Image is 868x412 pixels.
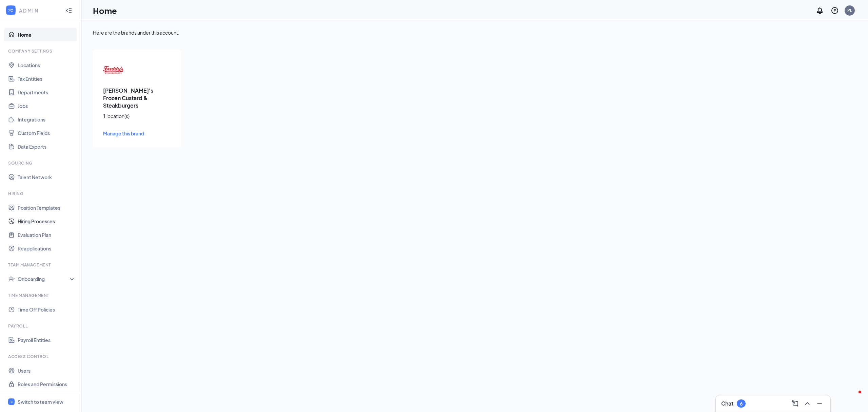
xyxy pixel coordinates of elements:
[790,398,801,409] button: ComposeMessage
[103,130,171,137] a: Manage this brand
[18,364,76,377] a: Users
[8,323,74,329] div: Payroll
[814,398,825,409] button: Minimize
[18,398,63,405] div: Switch to team view
[18,72,76,86] a: Tax Entities
[93,29,856,36] div: Here are the brands under this account.
[845,389,861,405] iframe: Intercom live chat
[802,398,813,409] button: ChevronUp
[18,242,76,255] a: Reapplications
[18,303,76,316] a: Time Off Policies
[815,399,824,408] svg: Minimize
[7,7,14,14] svg: WorkstreamLogo
[18,228,76,242] a: Evaluation Plan
[18,214,76,228] a: Hiring Processes
[8,48,74,54] div: Company Settings
[8,191,74,196] div: Hiring
[740,401,743,407] div: 6
[8,276,15,282] svg: UserCheck
[721,400,733,407] h3: Chat
[18,140,76,153] a: Data Exports
[103,130,144,136] span: Manage this brand
[18,113,76,126] a: Integrations
[831,6,839,15] svg: QuestionInfo
[65,7,72,14] svg: Collapse
[18,201,76,214] a: Position Templates
[18,28,76,41] a: Home
[18,377,76,391] a: Roles and Permissions
[18,333,76,347] a: Payroll Entities
[8,160,74,166] div: Sourcing
[19,7,59,14] div: ADMIN
[103,87,171,109] h3: [PERSON_NAME]'s Frozen Custard & Steakburgers
[18,99,76,113] a: Jobs
[18,276,70,282] div: Onboarding
[18,170,76,184] a: Talent Network
[103,60,123,80] img: Freddy's Frozen Custard & Steakburgers logo
[8,293,74,298] div: Time Management
[18,58,76,72] a: Locations
[18,126,76,140] a: Custom Fields
[791,399,799,408] svg: ComposeMessage
[18,86,76,99] a: Departments
[93,5,117,16] h1: Home
[803,399,811,408] svg: ChevronUp
[847,7,852,13] div: PL
[8,262,74,268] div: Team Management
[816,6,824,15] svg: Notifications
[8,354,74,359] div: Access control
[103,113,171,119] div: 1 location(s)
[9,399,14,404] svg: WorkstreamLogo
